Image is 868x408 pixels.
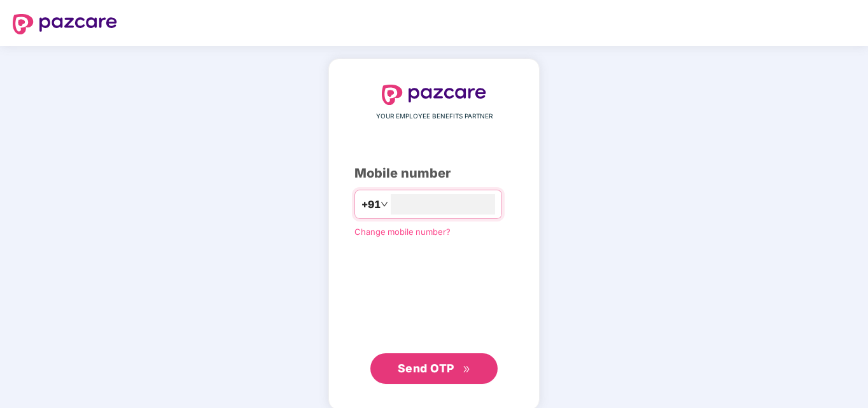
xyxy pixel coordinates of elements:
[354,164,514,183] div: Mobile number
[13,14,117,34] img: logo
[463,365,471,374] span: double-right
[361,197,381,213] span: +91
[354,227,451,237] a: Change mobile number?
[381,200,388,208] span: down
[370,353,498,384] button: Send OTPdouble-right
[398,362,454,375] span: Send OTP
[382,85,486,105] img: logo
[376,111,493,122] span: YOUR EMPLOYEE BENEFITS PARTNER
